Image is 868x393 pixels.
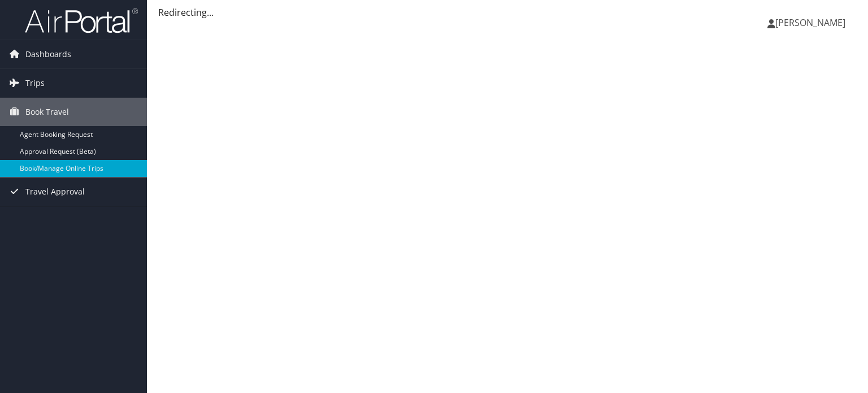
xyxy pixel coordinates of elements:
[25,69,45,97] span: Trips
[25,178,85,206] span: Travel Approval
[158,6,857,19] div: Redirecting...
[767,6,857,40] a: [PERSON_NAME]
[25,98,69,126] span: Book Travel
[775,16,845,29] span: [PERSON_NAME]
[25,40,71,68] span: Dashboards
[25,7,138,34] img: airportal-logo.png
